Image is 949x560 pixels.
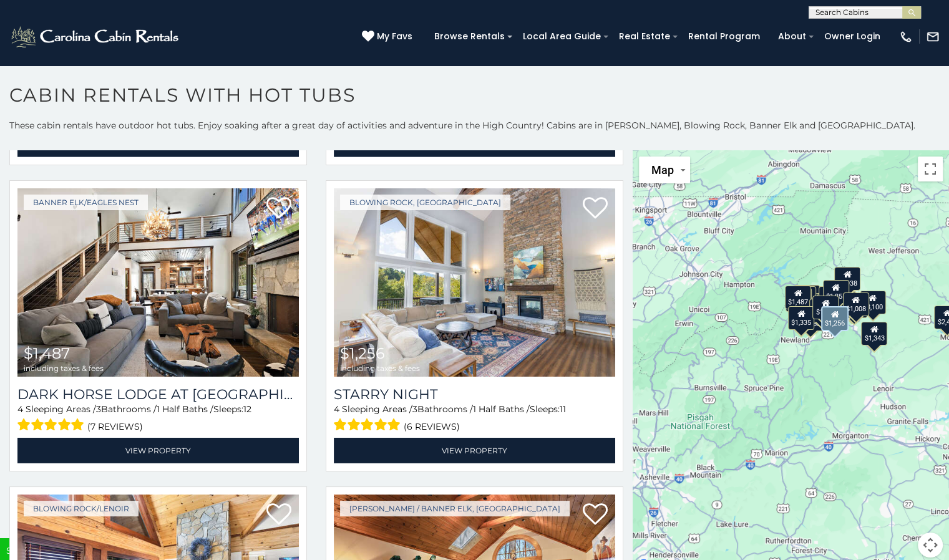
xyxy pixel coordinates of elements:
h3: Dark Horse Lodge at Eagles Nest [17,386,299,403]
span: including taxes & fees [340,364,420,372]
span: Map [651,163,674,176]
span: including taxes & fees [24,364,104,372]
span: $1,256 [340,344,385,362]
div: $1,343 [861,321,887,345]
div: $1,245 [794,285,820,309]
span: 3 [412,403,417,415]
span: 4 [17,403,23,415]
a: Local Area Guide [517,27,607,46]
div: $1,335 [788,306,814,330]
img: phone-regular-white.png [899,30,913,44]
a: View Property [334,438,615,463]
div: $1,256 [821,306,849,331]
span: 1 Half Baths / [473,403,530,415]
a: About [772,27,812,46]
span: 3 [96,403,101,415]
div: $1,008 [842,292,869,316]
span: 1 Half Baths / [157,403,213,415]
div: Sleeping Areas / Bathrooms / Sleeps: [17,403,299,435]
a: Add to favorites [266,502,291,528]
span: My Favs [377,30,412,43]
a: Real Estate [613,27,676,46]
a: [PERSON_NAME] / Banner Elk, [GEOGRAPHIC_DATA] [340,501,570,516]
img: White-1-2.png [9,24,182,49]
span: 11 [560,403,566,415]
img: Starry Night [334,188,615,377]
a: Dark Horse Lodge at Eagles Nest $1,487 including taxes & fees [17,188,299,377]
a: Rental Program [682,27,766,46]
a: Starry Night [334,386,615,403]
div: $3,100 [859,291,885,314]
a: View Property [17,438,299,463]
a: My Favs [362,30,416,44]
button: Change map style [639,157,690,183]
span: 12 [243,403,251,415]
a: Dark Horse Lodge at [GEOGRAPHIC_DATA] [17,386,299,403]
div: $1,487 [784,286,810,309]
a: Blowing Rock/Lenoir [24,501,139,516]
a: Browse Rentals [428,27,511,46]
a: Add to favorites [266,196,291,222]
a: Add to favorites [583,502,608,528]
div: $1,855 [822,279,849,303]
a: Banner Elk/Eagles Nest [24,195,148,210]
button: Map camera controls [918,533,943,558]
div: Sleeping Areas / Bathrooms / Sleeps: [334,403,615,435]
div: $1,560 [797,307,823,331]
span: (6 reviews) [404,418,460,435]
a: Starry Night $1,256 including taxes & fees [334,188,615,377]
span: (7 reviews) [87,418,143,435]
a: Owner Login [818,27,887,46]
img: mail-regular-white.png [926,30,940,44]
span: $1,487 [24,344,70,362]
div: $1,938 [834,266,860,290]
a: Blowing Rock, [GEOGRAPHIC_DATA] [340,195,510,210]
div: $1,246 [812,295,839,319]
button: Toggle fullscreen view [918,157,943,181]
img: Dark Horse Lodge at Eagles Nest [17,188,299,377]
a: Add to favorites [583,196,608,222]
span: 4 [334,403,339,415]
